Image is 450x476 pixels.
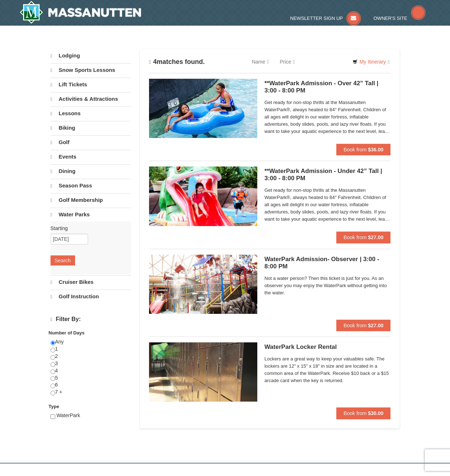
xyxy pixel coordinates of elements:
img: 6619917-1062-d161e022.jpg [149,166,257,226]
a: Activities & Attractions [51,92,131,106]
span: Owner's Site [373,16,407,21]
a: Water Parks [51,208,131,221]
a: Dining [51,164,131,178]
span: Lockers are a great way to keep your valuables safe. The lockers are 12" x 15" x 18" in size and ... [265,355,391,384]
span: Book from [344,323,367,328]
a: Lodging [51,49,131,62]
span: WaterPark [56,412,80,418]
h4: Filter By: [51,316,131,323]
a: Snow Sports Lessons [51,63,131,77]
a: Massanutten Resort [19,1,141,24]
span: Book from [344,410,367,416]
h5: **WaterPark Admission - Over 42” Tall | 3:00 - 8:00 PM [265,80,391,94]
a: Events [51,150,131,164]
a: Lift Tickets [51,78,131,91]
a: Name [246,55,274,69]
label: Starting [51,225,126,232]
a: Price [274,55,300,69]
a: Lessons [51,107,131,120]
a: Golf Membership [51,193,131,207]
span: Book from [344,147,367,152]
a: Golf Instruction [51,290,131,303]
a: Season Pass [51,179,131,192]
button: Book from $27.00 [336,320,391,331]
h5: **WaterPark Admission - Under 42” Tall | 3:00 - 8:00 PM [265,168,391,182]
img: 6619917-1058-293f39d8.jpg [149,79,257,138]
strong: Type [49,404,59,409]
strong: Price: (USD $) [51,329,82,334]
a: Biking [51,121,131,135]
span: Book from [344,234,367,240]
h5: WaterPark Locker Rental [265,343,391,351]
a: Newsletter Sign Up [290,16,361,21]
a: Golf [51,135,131,149]
a: Cruiser Bikes [51,275,131,289]
strong: $36.00 [368,147,384,152]
strong: $27.00 [368,234,384,240]
strong: $27.00 [368,323,384,328]
img: 6619917-1005-d92ad057.png [149,342,257,402]
h5: WaterPark Admission- Observer | 3:00 - 8:00 PM [265,256,391,270]
strong: $30.00 [368,410,384,416]
a: Owner's Site [373,16,425,21]
a: My Itinerary [348,56,394,67]
span: Get ready for non-stop thrills at the Massanutten WaterPark®, always heated to 84° Fahrenheit. Ch... [265,99,391,135]
div: Any 1 2 3 4 5 6 7 + [51,338,131,403]
button: Book from $36.00 [336,144,391,155]
img: Massanutten Resort Logo [19,1,141,24]
button: Book from $30.00 [336,407,391,419]
img: 6619917-1066-60f46fa6.jpg [149,255,257,314]
span: Not a water person? Then this ticket is just for you. As an observer you may enjoy the WaterPark ... [265,275,391,297]
strong: Number of Days [49,330,85,336]
button: Search [51,255,75,265]
button: Book from $27.00 [336,231,391,243]
span: Newsletter Sign Up [290,16,343,21]
span: Get ready for non-stop thrills at the Massanutten WaterPark®, always heated to 84° Fahrenheit. Ch... [265,187,391,223]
